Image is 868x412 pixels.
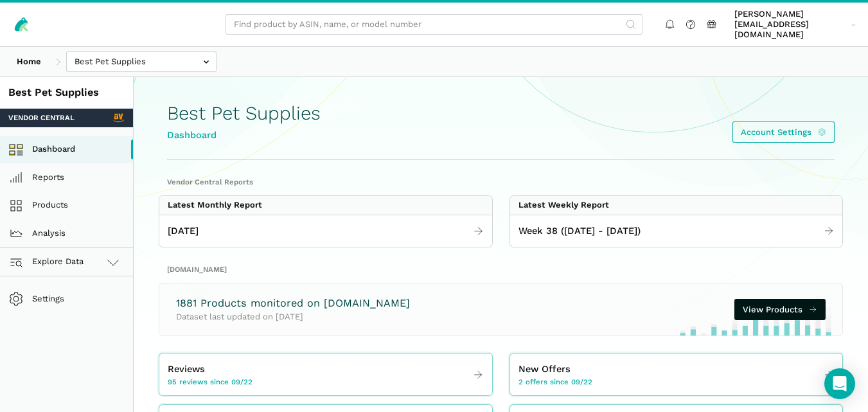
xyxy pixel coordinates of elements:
[743,303,802,316] span: View Products
[8,85,125,100] div: Best Pet Supplies
[510,220,843,243] a: Week 38 ([DATE] - [DATE])
[66,51,217,73] input: Best Pet Supplies
[824,368,855,399] div: Open Intercom Messenger
[732,121,835,143] a: Account Settings
[518,224,641,238] span: Week 38 ([DATE] - [DATE])
[167,177,835,187] h2: Vendor Central Reports
[168,362,205,377] span: Reviews
[734,299,826,320] a: View Products
[168,200,262,210] div: Latest Monthly Report
[167,128,321,143] div: Dashboard
[731,7,860,42] a: [PERSON_NAME][EMAIL_ADDRESS][DOMAIN_NAME]
[167,103,321,124] h1: Best Pet Supplies
[159,220,492,243] a: [DATE]
[518,362,571,377] span: New Offers
[168,377,252,387] span: 95 reviews since 09/22
[518,377,592,387] span: 2 offers since 09/22
[176,296,410,311] h3: 1881 Products monitored on [DOMAIN_NAME]
[226,14,642,35] input: Find product by ASIN, name, or model number
[510,358,843,391] a: New Offers 2 offers since 09/22
[176,310,410,323] p: Dataset last updated on [DATE]
[8,112,75,123] span: Vendor Central
[13,255,84,270] span: Explore Data
[159,358,492,391] a: Reviews 95 reviews since 09/22
[168,224,199,238] span: [DATE]
[167,264,835,274] h2: [DOMAIN_NAME]
[8,51,49,73] a: Home
[518,200,609,210] div: Latest Weekly Report
[734,9,847,40] span: [PERSON_NAME][EMAIL_ADDRESS][DOMAIN_NAME]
